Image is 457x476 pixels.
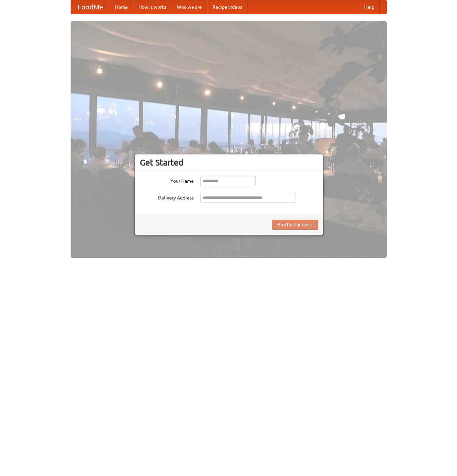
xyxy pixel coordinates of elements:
[172,0,207,14] a: Who we are
[140,193,194,201] label: Delivery Address
[140,176,194,184] label: Your Name
[359,0,380,14] a: Help
[272,220,318,230] button: Find Restaurants!
[133,0,172,14] a: How it works
[71,0,110,14] a: FoodMe
[110,0,133,14] a: Home
[207,0,247,14] a: Recipe videos
[140,157,318,168] h3: Get Started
